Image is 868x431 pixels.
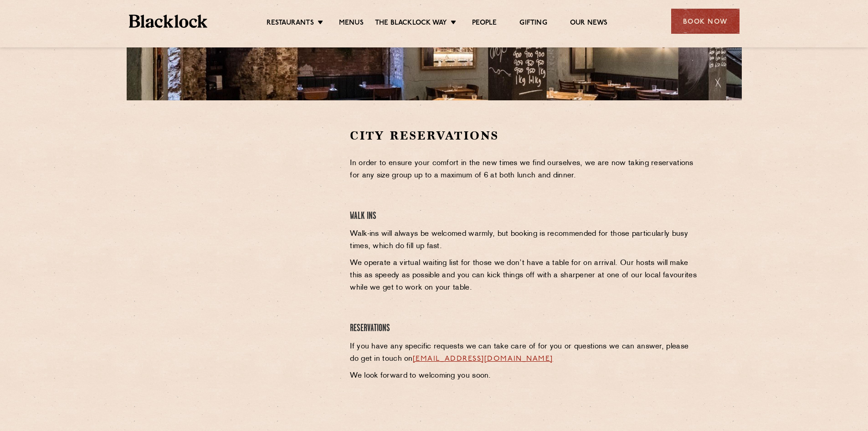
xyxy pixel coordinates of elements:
iframe: OpenTable make booking widget [201,128,303,265]
a: People [472,19,497,29]
p: If you have any specific requests we can take care of for you or questions we can answer, please ... [350,341,699,365]
a: [EMAIL_ADDRESS][DOMAIN_NAME] [413,355,553,363]
a: Restaurants [267,19,314,29]
img: BL_Textured_Logo-footer-cropped.svg [129,15,208,28]
p: In order to ensure your comfort in the new times we find ourselves, we are now taking reservation... [350,157,699,182]
h4: Walk Ins [350,210,699,223]
p: We look forward to welcoming you soon. [350,370,699,382]
a: The Blacklock Way [375,19,447,29]
a: Gifting [519,19,547,29]
h4: Reservations [350,322,699,335]
p: Walk-ins will always be welcomed warmly, but booking is recommended for those particularly busy t... [350,228,699,253]
a: Our News [570,19,608,29]
a: Menus [339,19,364,29]
div: Book Now [671,9,740,34]
h2: City Reservations [350,128,699,144]
p: We operate a virtual waiting list for those we don’t have a table for on arrival. Our hosts will ... [350,257,699,294]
